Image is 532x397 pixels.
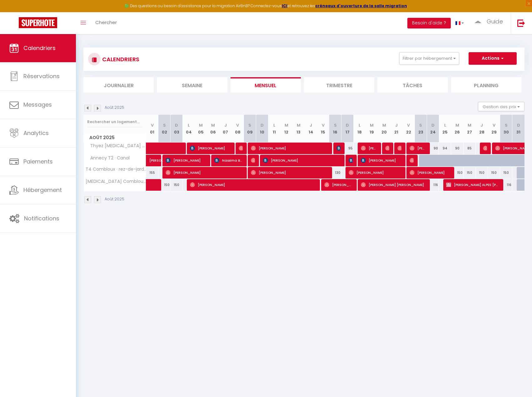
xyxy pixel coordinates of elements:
[366,115,378,143] th: 19
[85,155,131,162] span: Annecy T2 · Canal
[464,143,476,154] div: 85
[91,12,122,34] a: Chercher
[329,115,341,143] th: 16
[280,115,292,143] th: 12
[282,3,287,8] a: ICI
[285,122,288,128] abbr: M
[163,122,166,128] abbr: S
[395,122,398,128] abbr: J
[341,115,354,143] th: 17
[149,151,164,163] span: [PERSON_NAME]
[473,19,483,24] img: ...
[256,115,268,143] th: 10
[349,154,353,166] span: [PERSON_NAME]
[251,167,328,178] span: [PERSON_NAME]
[444,122,446,128] abbr: L
[190,142,231,154] span: [PERSON_NAME]
[349,167,401,178] span: [PERSON_NAME]
[427,115,439,143] th: 24
[451,77,521,93] li: Planning
[361,179,426,191] span: [PERSON_NAME] [PERSON_NAME]
[468,122,471,128] abbr: M
[171,115,183,143] th: 03
[390,115,402,143] th: 21
[505,122,508,128] abbr: S
[84,133,146,142] span: Août 2025
[361,142,377,154] span: [PERSON_NAME]
[455,122,459,128] abbr: M
[244,115,256,143] th: 09
[224,122,227,128] abbr: J
[199,122,203,128] abbr: M
[146,155,158,167] a: [PERSON_NAME]
[231,115,244,143] th: 08
[415,115,427,143] th: 23
[439,143,451,154] div: 94
[85,143,147,149] span: Thyez [MEDICAL_DATA] · Acacias
[427,143,439,154] div: 90
[451,167,463,178] div: 150
[410,154,414,166] span: [PERSON_NAME]
[236,122,239,128] abbr: V
[439,115,451,143] th: 25
[464,115,476,143] th: 27
[512,115,525,143] th: 31
[317,115,329,143] th: 15
[231,77,301,93] li: Mensuel
[487,18,503,25] span: Guide
[157,77,227,93] li: Semaine
[359,122,360,128] abbr: L
[292,115,305,143] th: 13
[483,142,487,154] span: [PERSON_NAME]
[273,122,275,128] abbr: L
[451,143,463,154] div: 90
[402,115,415,143] th: 22
[87,116,142,128] input: Rechercher un logement...
[251,154,255,166] span: [PERSON_NAME]
[469,52,517,65] button: Actions
[239,142,243,154] span: [PERSON_NAME]
[24,214,59,222] span: Notifications
[188,122,190,128] abbr: L
[324,179,353,191] span: [PERSON_NAME]
[171,179,183,191] div: 150
[354,115,366,143] th: 18
[23,186,62,194] span: Hébergement
[476,115,488,143] th: 28
[304,77,374,93] li: Trimestre
[248,122,251,128] abbr: S
[190,179,316,191] span: [PERSON_NAME]
[399,52,459,65] button: Filtrer par hébergement
[382,122,386,128] abbr: M
[158,115,171,143] th: 02
[370,122,374,128] abbr: M
[427,179,439,191] div: 116
[211,122,215,128] abbr: M
[23,129,49,137] span: Analytics
[431,122,435,128] abbr: D
[19,17,57,28] img: Super Booking
[105,196,124,202] p: Août 2025
[23,72,60,80] span: Réservations
[488,115,500,143] th: 29
[480,122,483,128] abbr: J
[410,167,450,178] span: [PERSON_NAME]
[305,115,317,143] th: 14
[315,3,407,8] a: créneaux d'ouverture de la salle migration
[23,158,53,165] span: Paiements
[377,77,448,93] li: Tâches
[195,115,207,143] th: 05
[219,115,231,143] th: 07
[85,179,147,184] span: [MEDICAL_DATA] Combloux · 4 personnes montagne
[517,122,520,128] abbr: D
[334,122,337,128] abbr: S
[410,142,426,154] span: [PERSON_NAME]
[183,115,195,143] th: 04
[310,122,312,128] abbr: J
[493,122,495,128] abbr: V
[101,52,139,66] h3: CALENDRIERS
[488,167,500,178] div: 150
[469,12,511,34] a: ... Guide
